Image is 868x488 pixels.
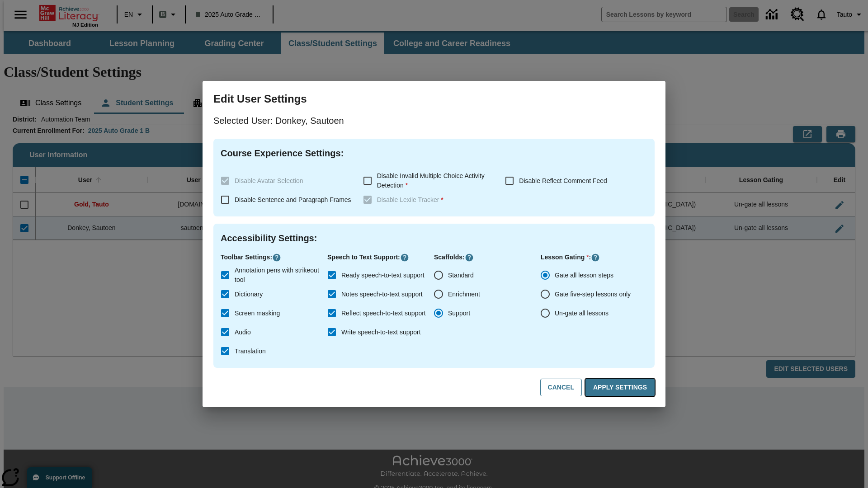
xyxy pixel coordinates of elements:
span: Write speech-to-text support [341,328,421,337]
span: Disable Avatar Selection [235,177,303,184]
button: Cancel [540,379,582,396]
span: Disable Reflect Comment Feed [519,177,607,184]
span: Disable Lexile Tracker [377,196,443,203]
span: Gate all lesson steps [555,271,613,280]
h4: Course Experience Settings : [221,146,647,160]
span: Enrichment [448,290,480,299]
p: Lesson Gating : [541,253,647,262]
button: Apply Settings [585,379,655,396]
p: Toolbar Settings : [221,253,327,262]
span: Screen masking [235,309,280,318]
span: Un-gate all lessons [555,309,609,318]
label: These settings are specific to individual classes. To see these settings or make changes, please ... [216,171,356,190]
p: Speech to Text Support : [327,253,434,262]
span: Annotation pens with strikeout tool [235,266,320,285]
label: These settings are specific to individual classes. To see these settings or make changes, please ... [358,190,498,209]
button: Click here to know more about [272,253,281,262]
span: Standard [448,271,474,280]
span: Notes speech-to-text support [341,290,423,299]
span: Support [448,309,470,318]
p: Selected User: Donkey, Sautoen [213,113,655,128]
span: Reflect speech-to-text support [341,309,426,318]
span: Disable Sentence and Paragraph Frames [235,196,351,203]
span: Audio [235,328,251,337]
button: Click here to know more about [400,253,409,262]
span: Gate five-step lessons only [555,290,631,299]
span: Disable Invalid Multiple Choice Activity Detection [377,172,485,189]
span: Ready speech-to-text support [341,271,425,280]
h3: Edit User Settings [213,92,655,106]
span: Dictionary [235,290,263,299]
h4: Accessibility Settings : [221,231,647,245]
button: Click here to know more about [465,253,474,262]
p: Scaffolds : [434,253,541,262]
button: Click here to know more about [591,253,600,262]
span: Translation [235,347,266,356]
